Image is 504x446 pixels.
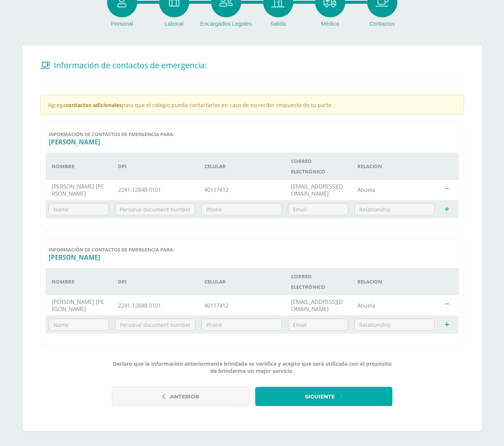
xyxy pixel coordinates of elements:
[198,180,285,200] td: 40117412
[351,153,438,180] th: Relacion
[285,153,351,180] th: Correo electrónico
[49,138,456,146] h3: [PERSON_NAME]
[285,295,351,316] td: [EMAIL_ADDRESS][DOMAIN_NAME]
[288,204,348,215] input: Email
[49,253,456,262] h3: [PERSON_NAME]
[164,20,183,27] span: Laboral
[198,295,285,316] td: 40117412
[288,319,348,330] input: Email
[48,101,333,109] span: Agrega para que el colegio pueda contactarlos en caso de no recibir respuesta de tu parte.
[112,387,249,406] button: Anterior
[321,20,339,27] span: Médica
[54,60,207,71] span: Información de contactos de emergencia:
[198,268,285,295] th: Celular
[49,204,109,215] input: Name
[351,268,438,295] th: Relacion
[49,319,109,330] input: Name
[351,295,438,316] td: Abuela
[355,204,435,215] input: Relationship
[112,180,199,200] td: 2241-12848-0101
[270,20,286,27] span: Salida
[115,204,195,215] input: Personal document number
[49,131,175,138] span: Información de contactos de emergencia para:
[369,20,395,27] span: Contactos
[351,180,438,200] td: Abuela
[112,360,392,374] span: Declaro que la información anteriormente brindada es verídica y acepto que será utilizada con el ...
[198,153,285,180] th: Celular
[170,388,199,406] span: Anterior
[285,180,351,200] td: [EMAIL_ADDRESS][DOMAIN_NAME]
[112,295,199,316] td: 2241-12848-0101
[112,153,199,180] th: DPI
[66,101,122,109] strong: contactos adicionales
[49,246,175,253] span: Información de contactos de emergencia para:
[255,387,392,406] button: Siguiente
[46,268,112,295] th: Nombre
[46,295,112,316] td: [PERSON_NAME] [PERSON_NAME]
[305,388,335,406] span: Siguiente
[355,319,435,330] input: Relationship
[112,268,199,295] th: DPI
[285,268,351,295] th: Correo electrónico
[202,319,282,330] input: Phone
[46,153,112,180] th: Nombre
[46,180,112,200] td: [PERSON_NAME] [PERSON_NAME]
[111,20,133,27] span: Personal
[115,319,195,330] input: Personal document number
[202,204,282,215] input: Phone
[200,20,252,27] span: Encargados Legales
